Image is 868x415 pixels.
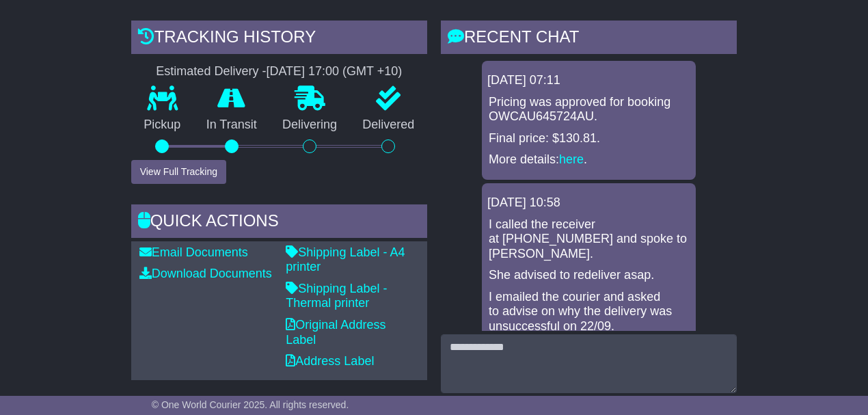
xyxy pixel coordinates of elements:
p: Delivering [269,118,349,133]
p: Delivered [350,118,427,133]
p: I emailed the courier and asked to advise on why the delivery was unsuccessful on 22/09. [489,290,689,334]
div: [DATE] 07:11 [487,73,690,88]
p: I called the receiver at [PHONE_NUMBER] and spoke to [PERSON_NAME]. [489,217,689,262]
a: Shipping Label - Thermal printer [286,282,387,310]
a: Address Label [286,354,374,368]
div: [DATE] 10:58 [487,196,690,211]
button: View Full Tracking [131,160,226,184]
p: Pricing was approved for booking OWCAU645724AU. [489,95,689,124]
p: Pickup [131,118,193,133]
div: Tracking history [131,21,427,57]
a: Original Address Label [286,318,385,347]
div: RECENT CHAT [441,21,737,57]
div: Quick Actions [131,204,427,241]
a: Shipping Label - A4 printer [286,245,405,274]
p: In Transit [193,118,269,133]
p: She advised to redeliver asap. [489,268,689,283]
p: More details: . [489,152,689,168]
div: Estimated Delivery - [131,64,427,79]
div: [DATE] 17:00 (GMT +10) [266,64,402,79]
a: Download Documents [139,267,272,280]
a: Email Documents [139,245,248,259]
a: here [559,152,584,166]
span: © One World Courier 2025. All rights reserved. [152,399,349,410]
p: Final price: $130.81. [489,131,689,146]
